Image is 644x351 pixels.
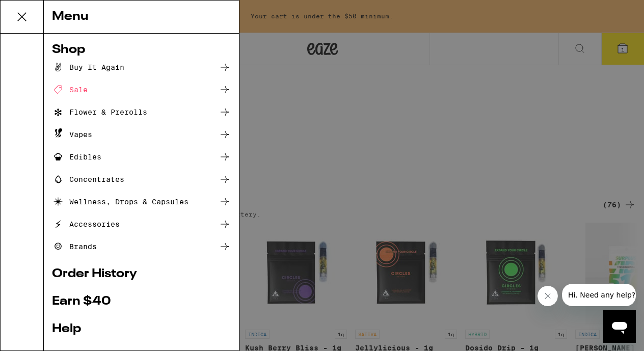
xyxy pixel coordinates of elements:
a: Concentrates [52,173,231,185]
div: Edibles [52,151,101,163]
a: Sale [52,84,231,96]
a: Accessories [52,218,231,230]
div: Brands [52,240,97,253]
iframe: Message from company [562,284,636,306]
a: Brands [52,240,231,253]
a: Vapes [52,128,231,141]
a: Order History [52,268,231,280]
div: Buy It Again [52,61,124,73]
a: Flower & Prerolls [52,106,231,118]
a: Edibles [52,151,231,163]
a: Wellness, Drops & Capsules [52,196,231,208]
a: Earn $ 40 [52,295,231,308]
a: Buy It Again [52,61,231,73]
div: Menu [44,1,239,34]
div: Vapes [52,128,92,141]
iframe: Close message [538,286,558,306]
div: Wellness, Drops & Capsules [52,196,189,208]
div: Sale [52,84,88,96]
iframe: Button to launch messaging window [603,310,636,343]
a: Shop [52,44,231,56]
div: Flower & Prerolls [52,106,147,118]
div: Concentrates [52,173,124,185]
div: Accessories [52,218,120,230]
a: Help [52,323,231,335]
